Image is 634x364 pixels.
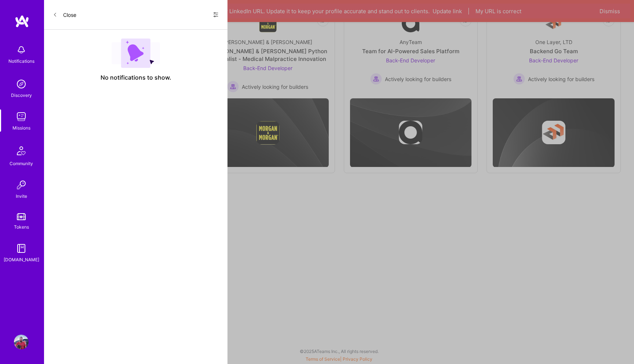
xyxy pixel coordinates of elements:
[14,241,29,256] img: guide book
[12,142,30,160] img: Community
[14,178,29,192] img: Invite
[15,15,29,28] img: logo
[14,77,29,91] img: discovery
[12,124,30,132] div: Missions
[14,109,29,124] img: teamwork
[112,39,160,68] img: empty
[4,256,39,263] div: [DOMAIN_NAME]
[14,335,29,349] img: User Avatar
[14,223,29,231] div: Tokens
[16,192,27,200] div: Invite
[17,213,26,220] img: tokens
[11,91,32,99] div: Discovery
[101,74,171,81] span: No notifications to show.
[53,9,76,21] button: Close
[12,335,30,349] a: User Avatar
[10,160,33,167] div: Community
